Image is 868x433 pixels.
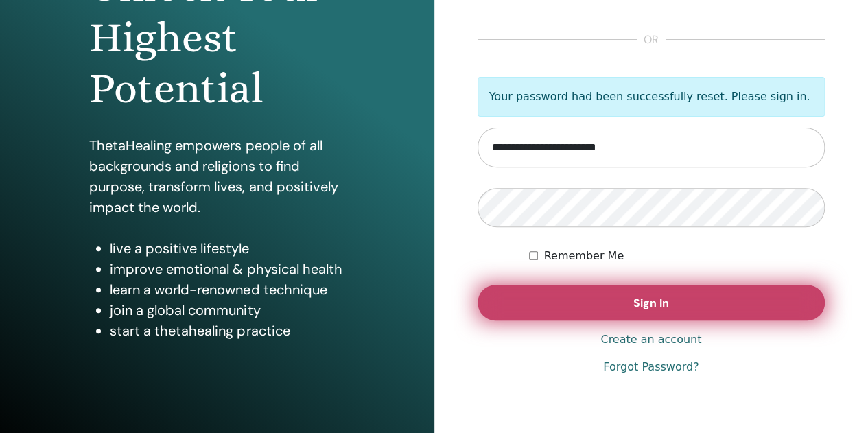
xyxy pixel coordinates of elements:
[110,279,344,300] li: learn a world-renowned technique
[478,77,825,117] p: Your password had been successfully reset. Please sign in.
[633,296,669,310] span: Sign In
[110,259,344,279] li: improve emotional & physical health
[603,359,699,375] a: Forgot Password?
[110,238,344,259] li: live a positive lifestyle
[89,135,344,218] p: ThetaHealing empowers people of all backgrounds and religions to find purpose, transform lives, a...
[543,248,624,264] label: Remember Me
[637,32,666,48] span: or
[478,285,825,320] button: Sign In
[600,331,701,348] a: Create an account
[110,300,344,320] li: join a global community
[110,320,344,341] li: start a thetahealing practice
[529,248,825,264] div: Keep me authenticated indefinitely or until I manually logout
